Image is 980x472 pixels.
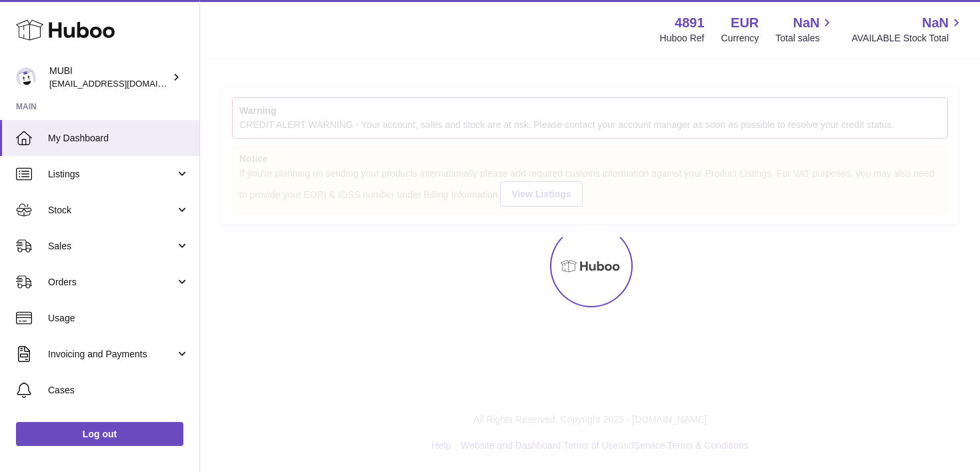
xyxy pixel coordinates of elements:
span: Stock [48,204,175,217]
div: Huboo Ref [660,32,705,45]
span: My Dashboard [48,132,189,145]
strong: EUR [731,14,759,32]
span: NaN [793,14,819,32]
span: Listings [48,168,175,181]
span: Cases [48,384,189,397]
span: NaN [922,14,949,32]
a: Log out [16,422,183,446]
span: Invoicing and Payments [48,348,175,361]
span: Total sales [775,32,835,45]
div: Currency [721,32,759,45]
img: shop@mubi.com [16,67,36,87]
strong: 4891 [675,14,705,32]
span: [EMAIL_ADDRESS][DOMAIN_NAME] [49,78,196,89]
span: Sales [48,240,175,253]
div: MUBI [49,65,169,90]
a: NaN AVAILABLE Stock Total [851,14,964,45]
a: NaN Total sales [775,14,835,45]
span: AVAILABLE Stock Total [851,32,964,45]
span: Orders [48,276,175,289]
span: Usage [48,312,189,325]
